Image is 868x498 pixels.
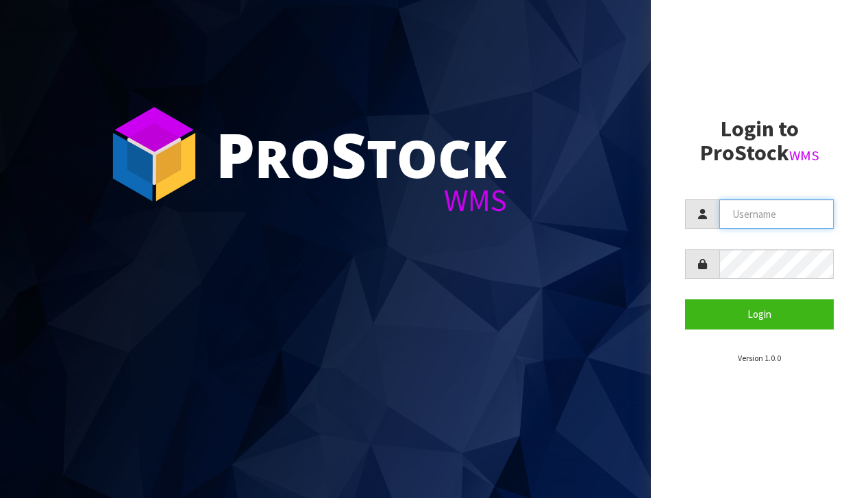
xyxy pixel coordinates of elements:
span: P [216,112,255,196]
img: ProStock Cube [103,103,206,206]
input: Username [719,199,834,229]
div: WMS [216,185,507,216]
small: WMS [789,147,819,164]
button: Login [685,299,834,329]
small: Version 1.0.0 [738,353,781,363]
div: ro tock [216,123,507,185]
span: S [331,112,367,196]
h2: Login to ProStock [685,117,834,165]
